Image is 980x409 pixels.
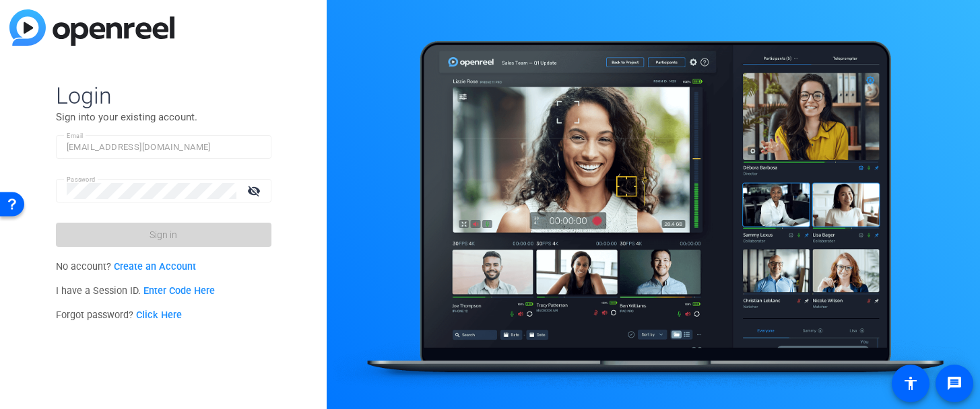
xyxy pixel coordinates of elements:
mat-icon: accessibility [903,375,919,392]
p: Sign into your existing account. [56,110,271,124]
a: Enter Code Here [143,285,215,297]
img: blue-gradient.svg [9,9,174,46]
mat-icon: visibility_off [239,181,271,200]
mat-label: Email [67,132,84,139]
span: I have a Session ID. [56,285,216,297]
span: Login [56,81,271,110]
mat-icon: message [946,375,962,392]
mat-label: Password [67,176,96,183]
a: Create an Account [114,261,196,272]
span: Forgot password? [56,309,183,321]
input: Enter Email Address [67,139,261,155]
span: No account? [56,261,197,272]
a: Click Here [136,309,182,321]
